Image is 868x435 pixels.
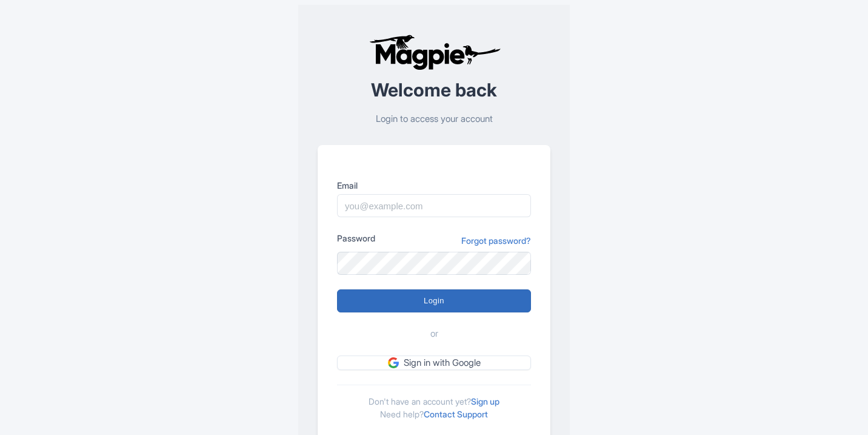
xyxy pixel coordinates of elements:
label: Password [337,232,375,244]
a: Forgot password? [461,234,531,247]
div: Don't have an account yet? Need help? [337,385,531,420]
input: Login [337,289,531,312]
a: Sign up [471,396,499,406]
a: Contact Support [424,409,488,419]
span: or [430,327,438,341]
a: Sign in with Google [337,356,531,371]
img: logo-ab69f6fb50320c5b225c76a69d11143b.png [366,34,502,70]
h2: Welcome back [318,80,550,100]
img: google.svg [388,357,399,368]
p: Login to access your account [318,112,550,126]
label: Email [337,179,531,192]
input: you@example.com [337,194,531,217]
